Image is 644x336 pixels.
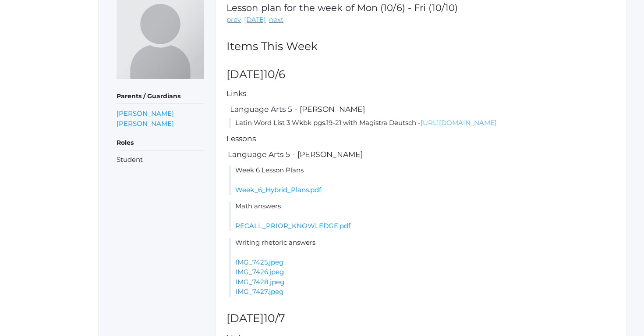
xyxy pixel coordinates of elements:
h2: Items This Week [226,40,615,53]
a: IMG_7426.jpeg [235,268,284,276]
span: 10/6 [264,68,285,81]
h5: Roles [117,136,204,150]
a: RECALL_PRIOR_KNOWLEDGE.pdf [235,222,350,230]
a: IMG_7428.jpeg [235,278,284,286]
li: Student [117,155,204,165]
h2: [DATE] [226,68,615,81]
a: [DATE] [244,15,266,25]
h5: Parents / Guardians [117,89,204,104]
a: [PERSON_NAME] [117,118,174,129]
li: Week 6 Lesson Plans [229,165,615,195]
span: 10/7 [264,311,285,325]
a: next [269,15,283,25]
li: Writing rhetoric answers [229,238,615,297]
li: Latin Word List 3 Wkbk pgs.19-21 with Magistra Deutsch - [229,118,615,128]
a: IMG_7427.jpeg [235,287,283,296]
h5: Language Arts 5 - [PERSON_NAME] [226,150,615,159]
h1: Lesson plan for the week of Mon (10/6) - Fri (10/10) [226,3,458,13]
h5: Language Arts 5 - [PERSON_NAME] [229,105,615,114]
a: [URL][DOMAIN_NAME] [421,118,497,127]
h5: Lessons [226,135,615,143]
h5: Links [226,89,615,98]
a: prev [226,15,241,25]
h2: [DATE] [226,312,615,325]
a: Week_6_Hybrid_Plans.pdf [235,186,321,194]
a: IMG_7425.jpeg [235,258,283,266]
a: [PERSON_NAME] [117,108,174,118]
li: Math answers [229,201,615,231]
